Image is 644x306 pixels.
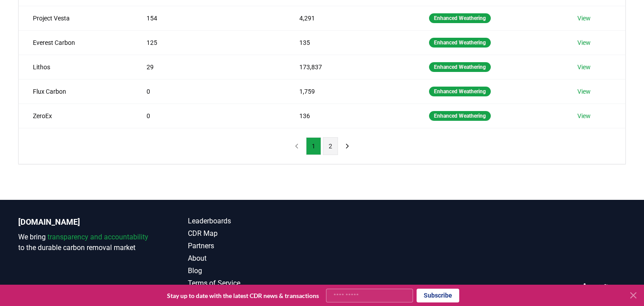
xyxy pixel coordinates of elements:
a: Terms of Service [188,278,322,289]
td: Project Vesta [19,6,132,30]
div: Enhanced Weathering [429,13,491,23]
td: Flux Carbon [19,79,132,103]
td: 154 [132,6,285,30]
button: 2 [323,137,338,155]
div: Enhanced Weathering [429,87,491,96]
td: 135 [285,30,415,55]
a: Leaderboards [188,216,322,227]
button: 1 [306,137,321,155]
a: CDR Map [188,228,322,239]
a: Partners [188,241,322,251]
a: About [188,253,322,264]
a: View [577,111,591,120]
div: Enhanced Weathering [429,111,491,121]
td: 136 [285,103,415,128]
p: [DOMAIN_NAME] [18,216,152,228]
p: We bring to the durable carbon removal market [18,232,152,253]
a: View [577,87,591,96]
button: next page [340,137,355,155]
a: Twitter [599,283,608,292]
td: 173,837 [285,55,415,79]
a: View [577,14,591,23]
td: 1,759 [285,79,415,103]
td: Everest Carbon [19,30,132,55]
a: View [577,38,591,47]
td: Lithos [19,55,132,79]
div: Enhanced Weathering [429,62,491,72]
td: 125 [132,30,285,55]
span: transparency and accountability [48,233,148,241]
td: 29 [132,55,285,79]
a: Blog [188,266,322,276]
td: ZeroEx [19,103,132,128]
a: View [577,63,591,72]
td: 4,291 [285,6,415,30]
td: 0 [132,79,285,103]
a: LinkedIn [583,283,592,292]
td: 0 [132,103,285,128]
div: Enhanced Weathering [429,38,491,48]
